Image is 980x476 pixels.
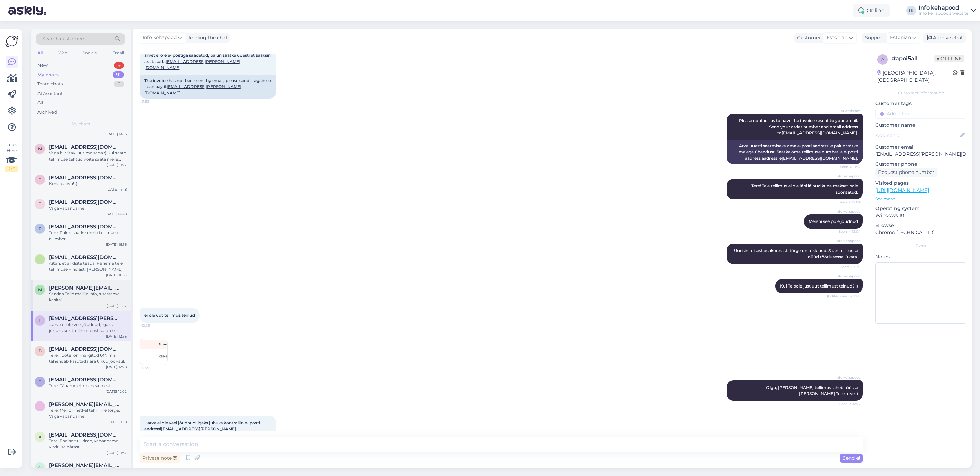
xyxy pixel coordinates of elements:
div: Väga huvitav, uurime seda :) Kui saate tellimuse tehtud võite saata meile tellimuse numbri :) [49,150,127,162]
span: g [38,465,42,470]
span: Info kehapood [835,238,861,243]
span: Seen ✓ 12:27 [835,401,861,406]
span: ...arve ei ole veel jõudnud, igaks juhuks kontrollin e- posti aadressi tänan! [144,420,261,438]
p: Customer name [875,121,966,129]
span: gerta.noormae@gmail.com [49,462,120,469]
div: Look Here [5,142,18,172]
div: Info kehapood's website [919,11,968,16]
div: New [37,62,48,69]
div: Tere! Täname ettepaneku eest. :) [49,383,127,389]
div: [DATE] 16:55 [106,273,127,278]
span: 12:25 [142,323,167,328]
span: b [38,348,42,354]
a: [EMAIL_ADDRESS][PERSON_NAME][DOMAIN_NAME] [144,59,240,70]
a: Info kehapoodInfo kehapood's website [919,5,976,16]
a: [EMAIL_ADDRESS][PERSON_NAME][DOMAIN_NAME] [144,84,242,95]
span: taiviko@gmail.com [49,254,120,260]
div: Arve uuesti saatmiseks oma e-posti aadressile palun võtke meiega ühendust. Saatke oma tellimuse n... [727,140,863,164]
div: Customer [794,34,821,42]
a: [URL][DOMAIN_NAME] [875,187,929,193]
div: IK [906,6,916,15]
div: The invoice has not been sent by email, please send it again so I can pay it [140,75,276,99]
a: [EMAIL_ADDRESS][DOMAIN_NAME] [782,155,857,161]
div: Private note [140,454,180,463]
div: All [36,49,44,58]
div: [DATE] 11:38 [107,420,127,425]
span: Meieni see pole jõudnud [809,219,858,224]
div: Tere! Tootel on märgitud 6M, mis tähendab kasutada ära 6 kuu jooksul. [49,352,127,364]
span: m [38,287,42,292]
p: Customer tags [875,100,966,107]
div: Saadan Teile meilile info, sisestame käsitsi [49,291,127,303]
span: (Edited) Seen ✓ 12:11 [827,294,861,299]
span: Info kehapood [835,209,861,214]
p: See more ... [875,196,966,202]
div: [DATE] 11:32 [107,450,127,455]
div: Socials [81,49,98,58]
div: [DATE] 15:17 [107,303,127,308]
span: batats070563@gmail.com [49,346,120,352]
input: Add name [876,132,959,139]
span: ruubi55@gmail.com [49,224,120,230]
span: Seen ✓ 11:52 [835,164,861,169]
span: My chats [72,121,90,127]
span: Search customers [42,35,85,43]
p: Operating system [875,205,966,212]
span: a [881,57,884,62]
div: [DATE] 14:48 [105,211,127,216]
div: Customer information [875,90,966,96]
p: Windows 10 [875,212,966,219]
span: malmbergkarin8@gmail.com [49,144,120,150]
span: Info kehapood [835,375,861,380]
div: 0 [114,81,124,87]
p: Customer email [875,144,966,151]
span: Send [843,455,860,461]
div: My chats [37,71,59,78]
span: AI Assistant [835,108,861,113]
div: Team chats [37,81,63,87]
div: 2 / 3 [5,166,18,172]
span: piret.parik@gmail.com [49,315,120,322]
div: Tere! Palun saatke meile tellimuse number. [49,230,127,242]
div: leading the chat [186,34,228,42]
span: Kui Te pole just uut tellimust teinud? :) [780,283,858,289]
div: Web [57,49,69,58]
div: [DATE] 12:28 [106,364,127,370]
p: Visited pages [875,180,966,187]
span: tanel.ootsing@gmail.com [49,175,120,181]
span: t [39,257,41,262]
div: Aitäh, et andsite teada. Paneme teie tellimuse kindlasti [PERSON_NAME] niipea, kui see meie lattu... [49,260,127,273]
span: a [38,434,42,439]
span: t [39,379,41,384]
div: [DATE] 12:56 [106,334,127,339]
div: Archived [37,109,57,116]
div: Request phone number [875,168,937,177]
span: Seen ✓ 12:11 [835,264,861,269]
p: Notes [875,253,966,260]
span: t [39,201,41,207]
div: 91 [113,71,124,78]
span: Olgu, [PERSON_NAME] tellimus läheb töösse [PERSON_NAME] Teile arve :) [766,385,859,396]
div: Support [862,34,884,42]
div: 4 [114,62,124,69]
span: t [39,177,41,182]
input: Add a tag [875,109,966,119]
div: Tere! Meil on hetkel tehniline tõrge. Väga vabandame! [49,407,127,420]
div: [DATE] 16:56 [106,242,127,247]
span: Estonian [890,34,911,42]
div: Tere! Endiselt uurime, vabandame viivituse pärast! [49,438,127,450]
a: [EMAIL_ADDRESS][PERSON_NAME][DOMAIN_NAME] [144,426,236,438]
div: Info kehapood [919,5,968,11]
span: tanel.ootsing@gmail.com [49,199,120,205]
div: Online [853,4,890,17]
div: Email [111,49,125,58]
p: Customer phone [875,161,966,168]
span: agneskandroo@gmail.com [49,432,120,438]
p: Chrome [TECHNICAL_ID] [875,229,966,236]
img: Askly Logo [5,35,18,48]
span: r [38,226,42,231]
span: Estonian [827,34,847,42]
div: Väga vabandame! [49,205,127,211]
div: [DATE] 12:02 [106,389,127,394]
span: Info kehapood [835,274,861,279]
